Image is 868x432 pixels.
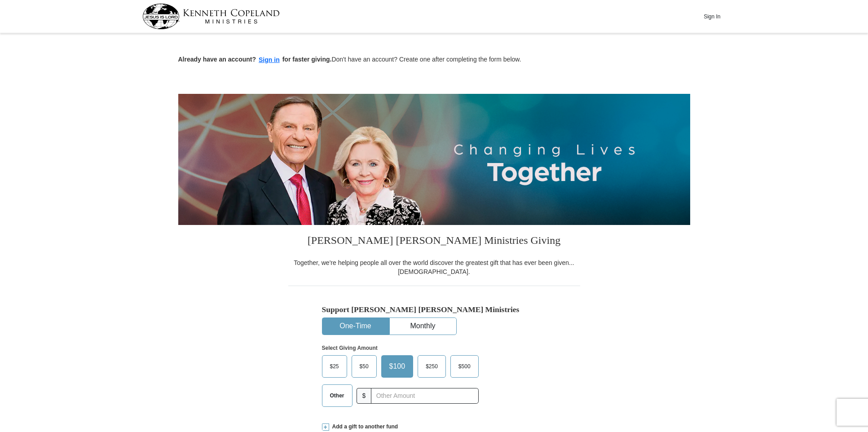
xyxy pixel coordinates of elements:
span: $500 [454,360,475,373]
div: Together, we're helping people all over the world discover the greatest gift that has ever been g... [288,258,580,276]
span: $100 [385,360,410,373]
img: kcm-header-logo.svg [142,4,280,29]
strong: Select Giving Amount [322,345,378,351]
button: One-Time [322,318,389,335]
input: Other Amount [371,388,478,404]
p: Don't have an account? Create one after completing the form below. [178,55,690,65]
span: $50 [355,360,373,373]
strong: Already have an account? for faster giving. [178,56,332,63]
span: $250 [421,360,442,373]
button: Sign In [699,9,726,23]
span: Add a gift to another fund [329,423,398,431]
button: Sign in [256,55,282,65]
button: Monthly [390,318,456,335]
span: Other [326,389,349,402]
span: $ [357,388,372,404]
span: $25 [326,360,344,373]
h3: [PERSON_NAME] [PERSON_NAME] Ministries Giving [288,225,580,258]
h5: Support [PERSON_NAME] [PERSON_NAME] Ministries [322,305,546,314]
